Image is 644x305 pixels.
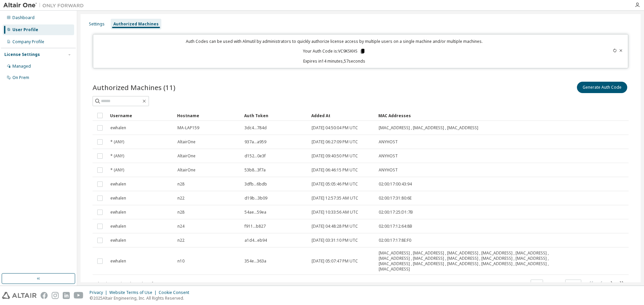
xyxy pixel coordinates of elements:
span: 02:00:17:25:D1:7B [379,210,413,215]
div: User Profile [12,27,38,32]
span: * (ANY) [110,153,124,159]
span: ewhalen [110,224,126,229]
span: n22 [177,238,184,243]
span: [DATE] 05:07:47 PM UTC [312,258,358,264]
div: License Settings [4,52,40,57]
span: AltairOne [177,167,196,173]
img: altair_logo.svg [2,292,37,299]
span: 02:00:17:00:43:94 [379,181,412,187]
span: [DATE] 06:46:15 PM UTC [312,167,358,173]
span: [DATE] 12:57:35 AM UTC [312,196,358,201]
span: 02:00:17:12:64:8B [379,224,412,229]
span: ewhalen [110,196,126,201]
span: [DATE] 09:40:50 PM UTC [312,153,358,159]
span: AltairOne [177,153,196,159]
span: n24 [177,224,184,229]
p: Expires in 14 minutes, 57 seconds [97,58,572,64]
span: 02:00:17:31:80:6E [379,196,412,201]
div: Username [110,110,172,121]
div: Company Profile [12,39,44,45]
span: 02:00:17:17:8E:F0 [379,238,411,243]
p: Your Auth Code is: VC9KSKHS [303,48,366,54]
button: 10 [532,281,541,287]
span: n10 [177,258,184,264]
img: facebook.svg [41,292,48,299]
img: Altair One [3,2,87,9]
span: ewhalen [110,258,126,264]
span: 937a...a959 [245,139,266,145]
span: Items per page [499,280,543,288]
button: Generate Auth Code [577,82,627,93]
p: © 2025 Altair Engineering, Inc. All Rights Reserved. [90,295,193,301]
span: * (ANY) [110,139,124,145]
div: Auth Token [244,110,306,121]
span: n22 [177,196,184,201]
span: d152...0e3f [245,153,266,159]
div: Cookie Consent [159,290,193,295]
span: d19b...3b09 [245,196,267,201]
span: [MAC_ADDRESS] , [MAC_ADDRESS] , [MAC_ADDRESS] , [MAC_ADDRESS] , [MAC_ADDRESS] , [MAC_ADDRESS] , [... [379,250,554,272]
span: * (ANY) [110,167,124,173]
span: ANYHOST [379,167,398,173]
span: Authorized Machines (11) [93,83,175,92]
span: n28 [177,210,184,215]
span: a1d4...eb94 [245,238,267,243]
span: [DATE] 04:48:28 PM UTC [312,224,358,229]
span: ewhalen [110,238,126,243]
span: 354e...363a [245,258,266,264]
span: [DATE] 06:27:09 PM UTC [312,139,358,145]
div: Authorized Machines [113,21,159,27]
p: Auth Codes can be used with Almutil by administrators to quickly authorize license access by mult... [97,39,572,44]
span: [DATE] 05:05:46 PM UTC [312,181,358,187]
span: f911...b827 [245,224,266,229]
span: 3dfb...6bdb [245,181,267,187]
span: MA-LAP159 [177,125,199,131]
span: [MAC_ADDRESS] , [MAC_ADDRESS] , [MAC_ADDRESS] [379,125,478,131]
div: Dashboard [12,15,35,20]
span: [DATE] 04:50:04 PM UTC [312,125,358,131]
div: Privacy [90,290,109,295]
span: n28 [177,181,184,187]
span: Showing entries 1 through 10 of 11 [96,281,158,287]
div: MAC Addresses [378,110,555,121]
span: ANYHOST [379,139,398,145]
div: Hostname [177,110,239,121]
img: instagram.svg [52,292,59,299]
span: ANYHOST [379,153,398,159]
div: Managed [12,64,31,69]
div: On Prem [12,75,29,80]
span: [DATE] 03:31:10 PM UTC [312,238,358,243]
img: youtube.svg [74,292,84,299]
span: [DATE] 10:33:56 AM UTC [312,210,358,215]
div: Settings [89,21,105,27]
span: ewhalen [110,181,126,187]
span: ewhalen [110,210,126,215]
span: AltairOne [177,139,196,145]
div: Website Terms of Use [109,290,159,295]
span: Page n. [549,280,581,288]
span: ewhalen [110,125,126,131]
div: Added At [311,110,373,121]
img: linkedin.svg [63,292,70,299]
span: 53b8...3f7a [245,167,266,173]
span: 54ae...59ea [245,210,266,215]
span: 3dc4...784d [245,125,267,131]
